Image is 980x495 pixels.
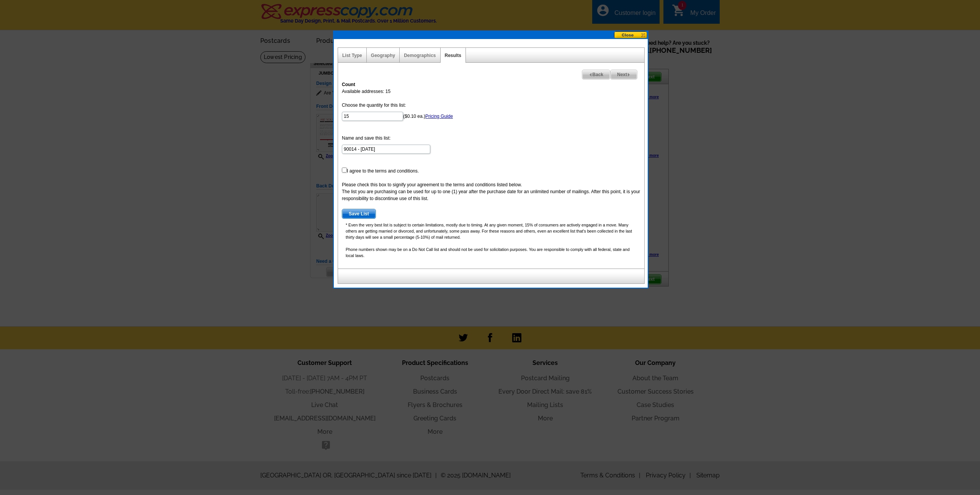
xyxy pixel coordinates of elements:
[342,102,640,219] form: ($0.10 ea.) I agree to the terms and conditions.
[342,222,640,240] p: * Even the very best list is subject to certain limitations, mostly due to timing. At any given m...
[338,77,644,269] div: Available addresses: 15
[342,209,376,219] button: Save List
[342,246,640,259] p: Phone numbers shown may be on a Do Not Call list and should not be used for solicitation purposes...
[610,70,637,80] a: Next
[342,209,376,218] span: Save List
[342,53,362,58] a: List Type
[404,53,436,58] a: Demographics
[582,70,610,79] span: Back
[611,70,637,79] span: Next
[342,181,640,202] div: Please check this box to signify your agreement to the terms and conditions listed below. The lis...
[627,73,630,77] img: button-next-arrow-gray.png
[582,70,610,80] a: Back
[827,317,980,495] iframe: LiveChat chat widget
[589,73,592,77] img: button-prev-arrow-gray.png
[425,114,453,119] a: Pricing Guide
[342,82,355,87] strong: Count
[342,102,406,109] label: Choose the quantity for this list:
[371,53,395,58] a: Geography
[342,135,390,142] label: Name and save this list:
[445,53,461,58] a: Results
